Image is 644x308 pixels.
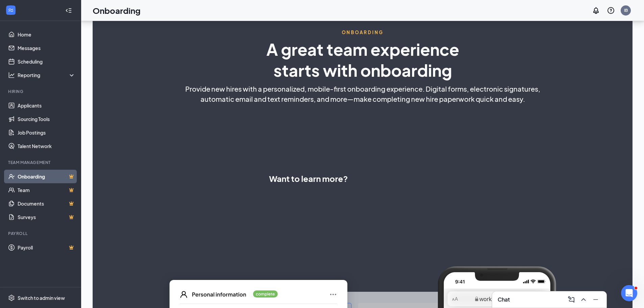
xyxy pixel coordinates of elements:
div: Team Management [8,160,74,165]
svg: Minimize [592,295,600,304]
a: TeamCrown [18,183,75,197]
svg: Collapse [65,7,72,14]
h1: Onboarding [93,5,141,16]
div: Switch to admin view [18,294,65,301]
iframe: Form 1 [355,108,456,239]
svg: ComposeMessage [567,295,575,304]
a: Messages [18,41,75,55]
svg: WorkstreamLogo [7,7,14,14]
svg: QuestionInfo [607,6,615,15]
span: Provide new hires with a personalized, mobile-first onboarding experience. Digital forms, electro... [185,84,540,94]
span: Want to learn more? [269,172,348,185]
span: automatic email and text reminders, and more—make completing new hire paperwork quick and easy. [200,94,525,104]
button: ComposeMessage [566,294,577,305]
a: Talent Network [18,139,75,153]
span: starts with onboarding [273,60,452,80]
a: Scheduling [18,55,75,68]
div: Payroll [8,231,74,236]
a: DocumentsCrown [18,197,75,210]
a: Job Postings [18,126,75,139]
a: SurveysCrown [18,210,75,224]
a: Sourcing Tools [18,112,75,126]
div: Reporting [18,72,76,78]
span: A great team experience [266,39,459,60]
svg: Settings [8,294,15,301]
svg: Analysis [8,72,15,78]
a: Applicants [18,99,75,112]
a: Home [18,28,75,41]
h3: Chat [498,296,510,303]
iframe: Intercom live chat [621,285,637,301]
div: IB [624,7,628,13]
span: ONBOARDING [342,29,384,35]
button: ChevronUp [578,294,589,305]
button: Minimize [590,294,601,305]
a: OnboardingCrown [18,170,75,183]
div: Hiring [8,89,74,94]
svg: Notifications [592,6,600,15]
svg: ChevronUp [579,295,588,304]
a: PayrollCrown [18,241,75,254]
